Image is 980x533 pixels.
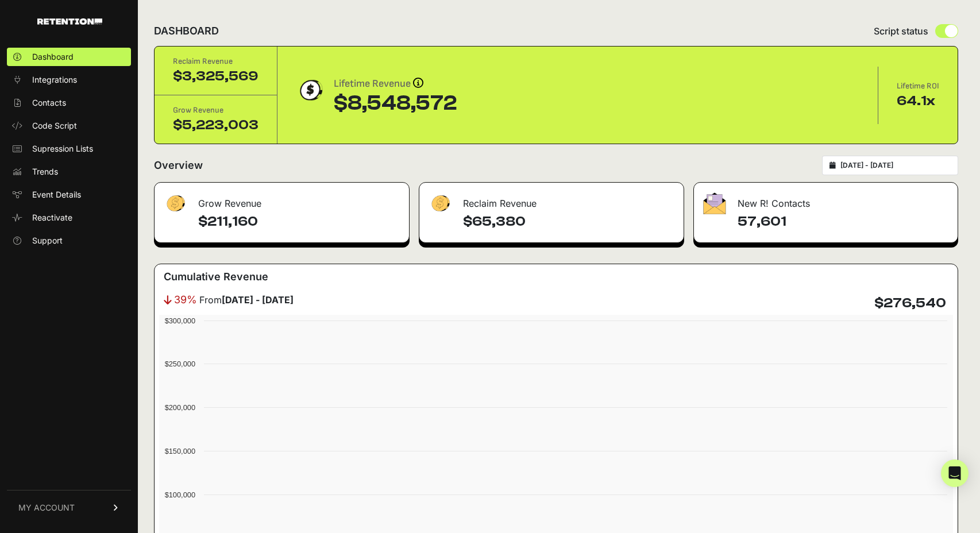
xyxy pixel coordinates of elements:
[165,447,195,455] text: $150,000
[173,67,258,86] div: $3,325,569
[174,292,197,308] span: 39%
[7,231,131,250] a: Support
[199,293,294,307] span: From
[7,48,131,66] a: Dashboard
[738,213,948,231] h4: 57,601
[694,183,958,217] div: New R! Contacts
[7,94,131,112] a: Contacts
[165,403,195,412] text: $200,000
[222,294,294,306] strong: [DATE] - [DATE]
[7,490,131,525] a: MY ACCOUNT
[419,183,684,217] div: Reclaim Revenue
[7,163,131,181] a: Trends
[874,294,946,312] h4: $276,540
[165,490,195,499] text: $100,000
[164,192,187,215] img: fa-dollar-13500eef13a19c4ab2b9ed9ad552e47b0d9fc28b02b83b90ba0e00f96d6372e9.png
[7,71,131,89] a: Integrations
[941,459,969,487] div: Open Intercom Messenger
[32,74,77,86] span: Integrations
[165,316,195,325] text: $300,000
[874,24,928,38] span: Script status
[429,192,452,215] img: fa-dollar-13500eef13a19c4ab2b9ed9ad552e47b0d9fc28b02b83b90ba0e00f96d6372e9.png
[7,186,131,204] a: Event Details
[18,502,75,513] span: MY ACCOUNT
[154,157,203,173] h2: Overview
[463,213,675,231] h4: $65,380
[7,117,131,135] a: Code Script
[7,140,131,158] a: Supression Lists
[154,23,219,39] h2: DASHBOARD
[7,208,131,227] a: Reactivate
[334,92,457,115] div: $8,548,572
[164,269,268,285] h3: Cumulative Revenue
[32,120,77,132] span: Code Script
[32,166,58,177] span: Trends
[173,56,258,67] div: Reclaim Revenue
[32,51,74,63] span: Dashboard
[32,189,81,200] span: Event Details
[198,213,400,231] h4: $211,160
[296,76,325,105] img: dollar-coin-05c43ed7efb7bc0c12610022525b4bbbb207c7efeef5aecc26f025e68dcafac9.png
[37,18,102,25] img: Retention.com
[155,183,409,217] div: Grow Revenue
[32,143,93,155] span: Supression Lists
[897,92,939,110] div: 64.1x
[32,212,72,223] span: Reactivate
[173,105,258,116] div: Grow Revenue
[173,116,258,134] div: $5,223,003
[703,192,726,214] img: fa-envelope-19ae18322b30453b285274b1b8af3d052b27d846a4fbe8435d1a52b978f639a2.png
[32,97,66,109] span: Contacts
[165,360,195,368] text: $250,000
[334,76,457,92] div: Lifetime Revenue
[32,235,63,246] span: Support
[897,80,939,92] div: Lifetime ROI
